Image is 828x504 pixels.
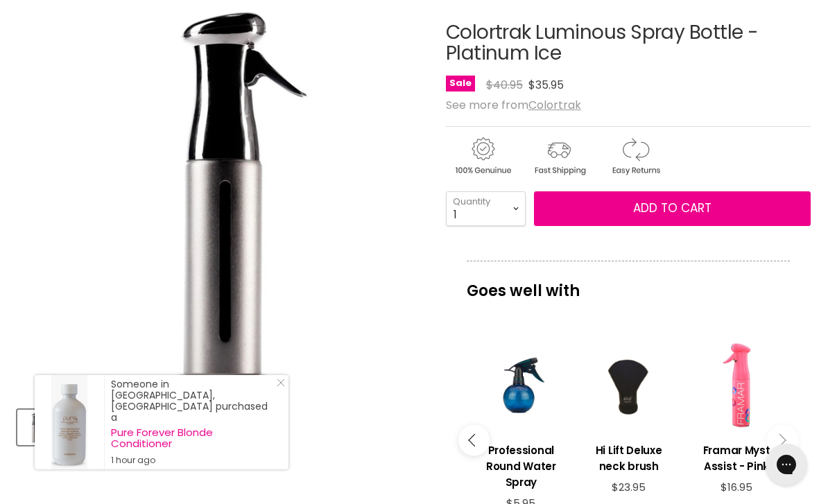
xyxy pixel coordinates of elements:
[721,480,752,494] span: $16.95
[582,442,675,474] h3: Hi Lift Deluxe neck brush
[689,442,783,474] h3: Framar Myst Assist - Pink
[528,97,581,113] a: Colortrak
[598,135,672,177] img: returns.gif
[474,442,568,490] h3: Professional Round Water Spray
[277,379,285,387] svg: Close Icon
[111,455,275,466] small: 1 hour ago
[528,77,564,93] span: $35.95
[467,261,790,306] p: Goes well with
[689,432,783,481] a: View product:Framar Myst Assist - Pink
[111,427,275,449] a: Pure Forever Blonde Conditioner
[633,200,711,216] span: Add to cart
[446,76,475,92] span: Sale
[582,432,675,481] a: View product:Hi Lift Deluxe neck brush
[446,97,581,113] span: See more from
[35,375,104,469] a: Visit product page
[534,191,811,226] button: Add to cart
[474,432,568,497] a: View product:Professional Round Water Spray
[486,77,523,93] span: $40.95
[111,379,275,466] div: Someone in [GEOGRAPHIC_DATA], [GEOGRAPHIC_DATA] purchased a
[612,480,646,494] span: $23.95
[271,379,285,392] a: Close Notification
[17,410,53,445] button: Colortrak Luminous Spray Bottle - Platinum Ice
[19,411,51,444] img: Colortrak Luminous Spray Bottle - Platinum Ice
[689,338,783,432] a: View product:Framar Myst Assist - Pink
[446,191,526,226] select: Quantity
[446,22,811,65] h1: Colortrak Luminous Spray Bottle - Platinum Ice
[15,406,428,445] div: Product thumbnails
[522,135,596,177] img: shipping.gif
[759,439,814,490] iframe: Gorgias live chat messenger
[446,135,519,177] img: genuine.gif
